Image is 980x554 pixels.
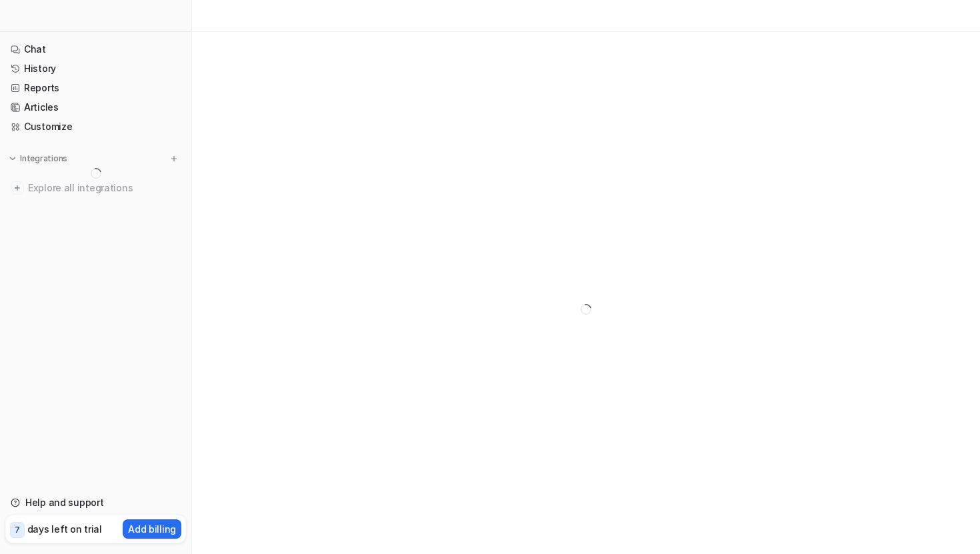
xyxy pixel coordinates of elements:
a: History [5,59,186,78]
a: Help and support [5,493,186,512]
img: explore all integrations [11,181,24,195]
span: Explore all integrations [28,177,181,199]
p: Integrations [20,153,67,164]
a: Explore all integrations [5,179,186,197]
button: Add billing [123,519,181,539]
button: Integrations [5,152,71,165]
a: Articles [5,98,186,117]
p: Add billing [128,522,176,536]
a: Reports [5,79,186,97]
a: Chat [5,40,186,59]
p: 7 [15,524,20,536]
p: days left on trial [27,522,102,536]
a: Customize [5,117,186,136]
img: menu_add.svg [169,154,179,163]
img: expand menu [8,154,17,163]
